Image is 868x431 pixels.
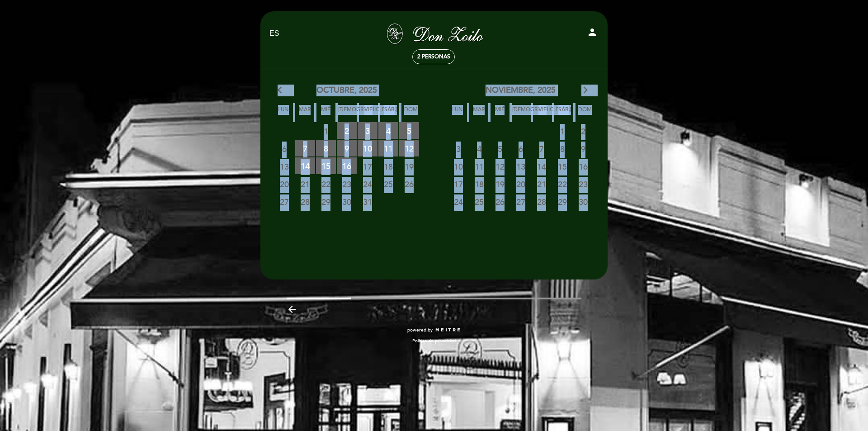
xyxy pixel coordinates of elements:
span: 26 [490,193,510,210]
span: Mar [296,105,314,122]
span: 14 [295,157,315,174]
span: 9 [573,140,593,157]
span: 4 [378,122,398,139]
span: 7 [532,140,552,157]
span: 18 [378,158,398,175]
span: 25 [378,175,398,192]
span: 16 [573,158,593,175]
span: 12 [399,140,419,156]
span: 10 [358,140,377,156]
span: 27 [511,193,531,210]
span: Mié [491,105,509,122]
span: 6 [274,140,294,157]
span: 9 [337,140,357,156]
span: noviembre, 2025 [486,85,556,96]
span: 10 [448,158,468,175]
span: 23 [573,175,593,192]
span: Dom [576,105,594,122]
span: 25 [469,193,489,210]
span: 23 [337,175,357,192]
span: 27 [274,193,294,210]
span: 20 [274,175,294,192]
span: 5 [490,140,510,157]
a: [PERSON_NAME] [377,21,490,46]
a: powered by [407,327,461,333]
span: 1 [552,123,572,139]
span: 26 [399,175,419,192]
span: 29 [552,193,572,210]
span: 21 [532,175,552,192]
span: 8 [316,140,336,156]
span: Sáb [555,105,573,122]
span: 2 personas [417,53,450,60]
span: Dom [402,105,420,122]
span: 19 [399,158,419,175]
span: 13 [274,158,294,175]
span: 29 [316,193,336,210]
span: 6 [511,140,531,157]
span: 2 [337,122,357,139]
span: 28 [295,193,315,210]
span: 24 [448,193,468,210]
span: 17 [358,158,377,175]
span: 19 [490,175,510,192]
span: 31 [358,193,377,210]
span: 17 [448,175,468,192]
span: 16 [337,157,357,174]
span: Mar [470,105,488,122]
span: 15 [552,158,572,175]
i: person [587,27,598,38]
i: arrow_back_ios [278,85,286,96]
span: [DEMOGRAPHIC_DATA] [338,105,356,122]
span: 3 [448,140,468,157]
span: 30 [337,193,357,210]
span: 3 [358,122,377,139]
span: 22 [552,175,572,192]
span: 12 [490,158,510,175]
span: [DEMOGRAPHIC_DATA] [512,105,530,122]
a: Política de privacidad [412,338,456,344]
span: powered by [407,327,433,333]
span: Sáb [381,105,399,122]
span: Vie [359,105,377,122]
span: 11 [378,140,398,156]
span: 4 [469,140,489,157]
span: octubre, 2025 [316,85,377,96]
span: 1 [316,123,336,139]
span: 7 [295,140,315,156]
span: 18 [469,175,489,192]
span: 21 [295,175,315,192]
span: 20 [511,175,531,192]
img: MEITRE [435,328,461,332]
span: Vie [533,105,552,122]
i: arrow_forward_ios [581,85,590,96]
button: person [587,27,598,41]
span: 15 [316,157,336,174]
span: Lun [448,105,467,122]
span: 11 [469,158,489,175]
span: Lun [274,105,292,122]
span: 5 [399,122,419,139]
span: 13 [511,158,531,175]
i: arrow_backward [287,304,297,315]
span: Mié [317,105,335,122]
span: 30 [573,193,593,210]
span: 2 [573,123,593,139]
span: 28 [532,193,552,210]
span: 24 [358,175,377,192]
span: 8 [552,140,572,157]
span: 22 [316,175,336,192]
span: 14 [532,158,552,175]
